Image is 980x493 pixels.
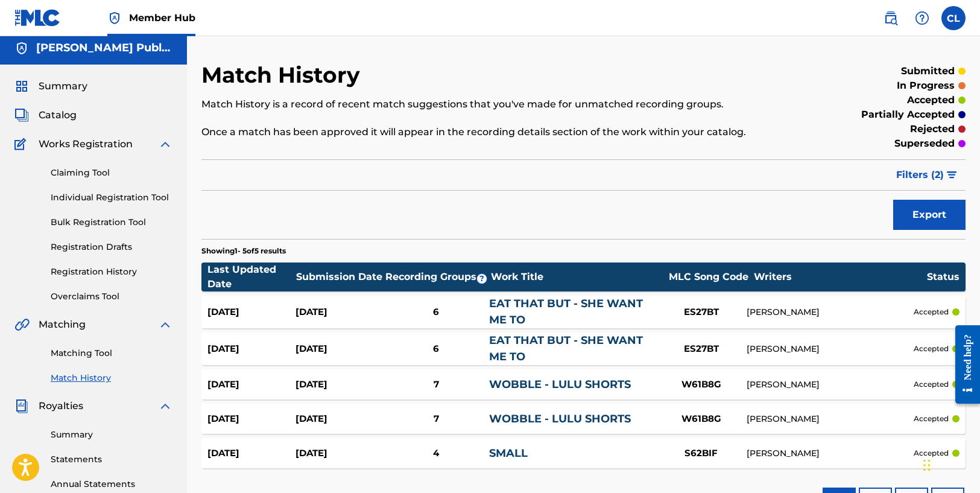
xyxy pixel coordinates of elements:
[489,297,643,326] a: EAT THAT BUT - SHE WANT ME TO
[207,378,296,392] div: [DATE]
[158,317,172,332] img: expand
[14,108,77,122] a: CatalogCatalog
[14,317,30,332] img: Matching
[656,412,747,426] div: W61B8G
[51,453,172,466] a: Statements
[385,270,491,284] div: Recording Groups
[946,314,980,414] iframe: Resource Center
[747,413,914,425] div: [PERSON_NAME]
[656,342,747,356] div: ES27BT
[914,379,949,390] p: accepted
[754,270,927,284] div: Writers
[747,447,914,460] div: [PERSON_NAME]
[893,200,966,230] button: Export
[491,270,663,284] div: Work Title
[914,413,949,424] p: accepted
[207,262,296,291] div: Last Updated Date
[910,122,955,136] p: rejected
[36,41,172,55] h5: Chase Lowery Publishing
[201,97,790,112] p: Match History is a record of recent match suggestions that you've made for unmatched recording gr...
[51,478,172,491] a: Annual Statements
[201,246,286,256] p: Showing 1 - 5 of 5 results
[51,290,172,303] a: Overclaims Tool
[14,79,29,94] img: Summary
[914,307,949,317] p: accepted
[897,78,955,93] p: in progress
[296,412,384,426] div: [DATE]
[14,41,29,56] img: Accounts
[14,399,29,413] img: Royalties
[51,372,172,384] a: Match History
[384,378,489,392] div: 7
[884,11,898,25] img: search
[51,428,172,441] a: Summary
[39,79,87,94] span: Summary
[914,448,949,459] p: accepted
[889,160,966,190] button: Filters (2)
[927,270,959,284] div: Status
[51,347,172,360] a: Matching Tool
[207,305,296,319] div: [DATE]
[296,342,384,356] div: [DATE]
[51,167,172,179] a: Claiming Tool
[201,62,366,89] h2: Match History
[923,447,931,483] div: Drag
[861,107,955,122] p: partially accepted
[201,125,790,139] p: Once a match has been approved it will appear in the recording details section of the work within...
[296,447,384,460] div: [DATE]
[910,6,934,30] div: Help
[747,343,914,355] div: [PERSON_NAME]
[129,11,195,25] span: Member Hub
[14,108,29,122] img: Catalog
[207,412,296,426] div: [DATE]
[879,6,903,30] a: Public Search
[296,378,384,392] div: [DATE]
[107,11,122,25] img: Top Rightsholder
[296,270,385,284] div: Submission Date
[489,378,631,391] a: WOBBLE - LULU SHORTS
[51,191,172,204] a: Individual Registration Tool
[296,305,384,319] div: [DATE]
[51,216,172,229] a: Bulk Registration Tool
[158,137,172,151] img: expand
[941,6,966,30] div: User Menu
[14,137,30,151] img: Works Registration
[656,378,747,392] div: W61B8G
[39,108,77,122] span: Catalog
[51,241,172,253] a: Registration Drafts
[207,447,296,460] div: [DATE]
[489,334,643,363] a: EAT THAT BUT - SHE WANT ME TO
[914,343,949,354] p: accepted
[656,305,747,319] div: ES27BT
[39,137,133,151] span: Works Registration
[896,168,944,182] span: Filters ( 2 )
[901,64,955,78] p: submitted
[14,9,61,27] img: MLC Logo
[663,270,754,284] div: MLC Song Code
[158,399,172,413] img: expand
[920,435,980,493] iframe: Chat Widget
[489,412,631,425] a: WOBBLE - LULU SHORTS
[947,171,957,179] img: filter
[477,274,487,284] span: ?
[747,306,914,319] div: [PERSON_NAME]
[384,412,489,426] div: 7
[489,447,528,460] a: SMALL
[51,266,172,278] a: Registration History
[39,399,83,413] span: Royalties
[384,447,489,460] div: 4
[656,447,747,460] div: S62BIF
[907,93,955,107] p: accepted
[39,317,86,332] span: Matching
[207,342,296,356] div: [DATE]
[14,79,87,94] a: SummarySummary
[384,305,489,319] div: 6
[915,11,929,25] img: help
[894,136,955,151] p: superseded
[384,342,489,356] div: 6
[747,378,914,391] div: [PERSON_NAME]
